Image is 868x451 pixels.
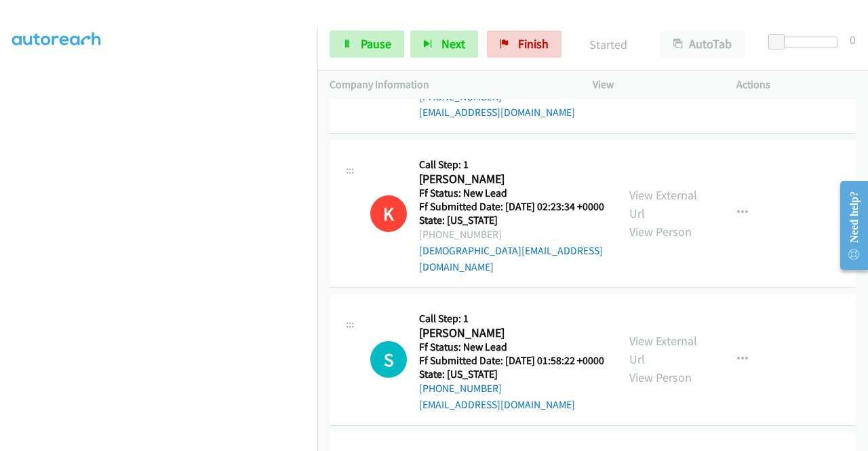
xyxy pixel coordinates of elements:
[518,36,549,52] span: Finish
[419,90,502,103] a: [PHONE_NUMBER]
[419,326,600,341] h2: [PERSON_NAME]
[629,224,692,239] a: View Person
[441,36,465,52] span: Next
[419,244,603,273] a: [DEMOGRAPHIC_DATA][EMAIL_ADDRESS][DOMAIN_NAME]
[370,341,407,378] h1: S
[580,35,636,54] p: Started
[419,398,575,411] a: [EMAIL_ADDRESS][DOMAIN_NAME]
[370,195,407,232] h1: K
[419,368,604,381] h5: State: [US_STATE]
[419,187,605,200] h5: Ff Status: New Lead
[829,172,868,279] iframe: Resource Center
[736,77,856,93] p: Actions
[330,31,404,58] a: Pause
[419,200,605,214] h5: Ff Submitted Date: [DATE] 02:23:34 +0000
[775,37,837,47] div: Delay between calls (in seconds)
[330,77,568,93] p: Company Information
[419,354,604,368] h5: Ff Submitted Date: [DATE] 01:58:22 +0000
[419,227,605,243] div: [PHONE_NUMBER]
[419,214,605,227] h5: State: [US_STATE]
[629,187,697,221] a: View External Url
[660,31,745,58] button: AutoTab
[593,77,712,93] p: View
[487,31,561,58] a: Finish
[419,312,604,326] h5: Call Step: 1
[419,172,600,187] h2: [PERSON_NAME]
[419,340,604,354] h5: Ff Status: New Lead
[629,333,697,367] a: View External Url
[410,31,478,58] button: Next
[419,382,502,395] a: [PHONE_NUMBER]
[361,36,391,52] span: Pause
[850,31,856,49] div: 0
[419,158,605,172] h5: Call Step: 1
[629,370,692,385] a: View Person
[419,106,575,119] a: [EMAIL_ADDRESS][DOMAIN_NAME]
